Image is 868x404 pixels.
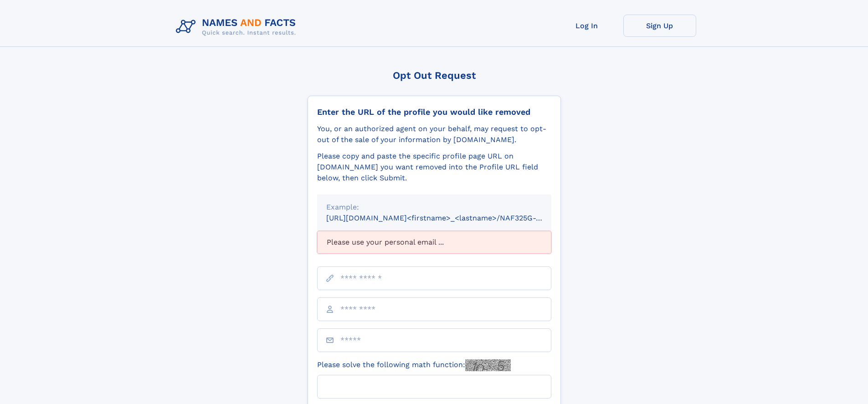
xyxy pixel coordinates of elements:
a: Sign Up [623,15,696,37]
div: Please copy and paste the specific profile page URL on [DOMAIN_NAME] you want removed into the Pr... [317,151,551,184]
div: Please use your personal email ... [317,231,551,254]
div: Example: [326,202,542,213]
img: Logo Names and Facts [172,15,303,39]
div: Opt Out Request [308,70,561,81]
a: Log In [550,15,623,37]
label: Please solve the following math function: [317,359,511,371]
small: [URL][DOMAIN_NAME]<firstname>_<lastname>/NAF325G-xxxxxxxx [326,214,569,222]
div: Enter the URL of the profile you would like removed [317,107,551,117]
div: You, or an authorized agent on your behalf, may request to opt-out of the sale of your informatio... [317,123,551,145]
